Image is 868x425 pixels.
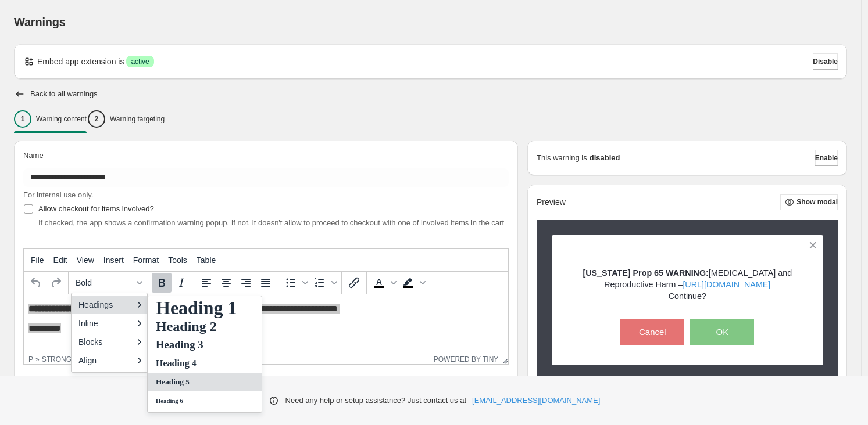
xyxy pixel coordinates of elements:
h4: Heading 4 [155,356,238,370]
button: Align center [216,273,236,293]
div: Align [78,354,132,368]
a: Powered by Tiny [434,355,499,363]
button: 1Warning content [14,107,87,131]
div: Inline [72,314,147,333]
div: Heading 2 [148,317,262,336]
div: Headings [72,296,147,314]
span: active [131,57,149,66]
div: Heading 5 [148,373,262,391]
button: Insert/edit link [344,273,364,293]
div: Numbered list [310,273,339,293]
h5: Heading 5 [155,375,238,389]
p: Warning content [36,114,87,124]
button: Undo [26,273,46,293]
h3: Heading 3 [155,338,238,352]
h2: Preview [537,197,566,207]
div: Heading 1 [148,298,262,317]
div: 1 [14,110,31,128]
strong: disabled [590,152,620,164]
span: Name [23,151,44,160]
span: Format [133,255,159,265]
span: File [31,255,44,265]
button: Formats [71,273,147,293]
p: [MEDICAL_DATA] and Reproductive Harm – [572,267,803,290]
span: Bold [76,278,133,287]
button: Show modal [780,194,838,210]
button: OK [690,319,754,345]
button: Align left [197,273,216,293]
div: » [35,355,40,363]
div: Heading 4 [148,354,262,373]
div: 2 [88,110,105,128]
div: Inline [78,316,132,330]
div: Text color [369,273,398,293]
a: [URL][DOMAIN_NAME] [683,280,770,289]
span: Disable [813,57,838,66]
span: Warnings [14,16,66,28]
h2: Heading 2 [155,319,238,333]
strong: [US_STATE] Prop 65 WARNING: [583,268,709,278]
div: strong [42,355,72,363]
button: 2Warning targeting [88,107,165,131]
span: Table [197,255,216,265]
div: Heading 6 [148,391,262,410]
button: Cancel [620,319,684,345]
div: Bullet list [281,273,310,293]
a: [EMAIL_ADDRESS][DOMAIN_NAME] [472,395,600,406]
span: Edit [53,255,67,265]
button: Align right [236,273,256,293]
div: Headings [78,298,132,312]
span: Allow checkout for items involved? [38,204,154,213]
span: If checked, the app shows a confirmation warning popup. If not, it doesn't allow to proceed to ch... [38,218,504,227]
span: Enable [815,153,838,163]
button: Enable [815,150,838,166]
div: p [28,355,33,363]
div: Background color [398,273,427,293]
button: Redo [46,273,66,293]
iframe: Rich Text Area [24,294,508,354]
div: Align [72,351,147,370]
span: View [77,255,94,265]
button: Disable [813,53,838,70]
h2: Back to all warnings [30,89,98,99]
span: Insert [103,255,124,265]
span: For internal use only. [23,190,93,199]
span: Tools [168,255,187,265]
h1: Heading 1 [155,301,238,315]
div: Blocks [72,333,147,351]
h6: Heading 6 [155,394,238,408]
button: Italic [172,273,191,293]
p: Embed app extension is [37,56,124,67]
div: Resize [498,354,508,364]
button: Bold [152,273,172,293]
div: Heading 3 [148,336,262,354]
span: Show modal [796,197,838,207]
button: Justify [256,273,276,293]
p: Warning targeting [110,114,165,124]
p: This message is shown in a popup when a customer is trying to purchase one of the products involved: [23,374,509,386]
p: This warning is [537,152,587,164]
p: Continue? [572,290,803,302]
div: Blocks [78,335,132,349]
